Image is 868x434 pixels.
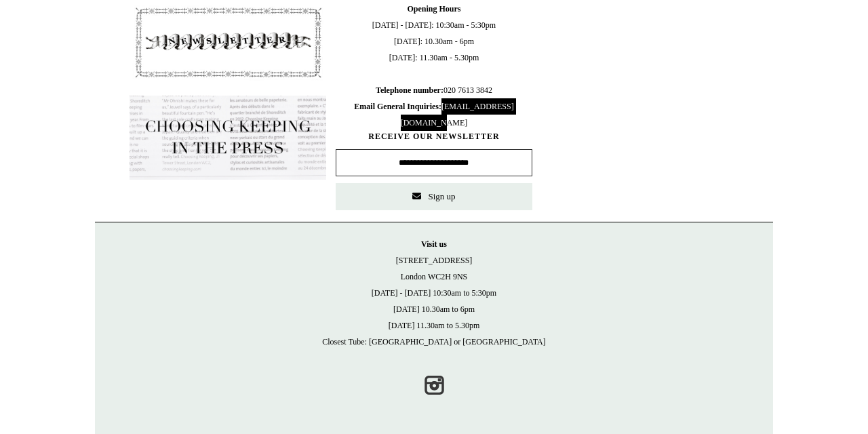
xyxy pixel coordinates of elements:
b: : [441,85,443,95]
span: Sign up [428,191,455,201]
img: pf-4db91bb9--1305-Newsletter-Button_1200x.jpg [130,1,326,85]
p: [STREET_ADDRESS] London WC2H 9NS [DATE] - [DATE] 10:30am to 5:30pm [DATE] 10.30am to 6pm [DATE] 1... [108,236,759,350]
b: Email General Inquiries: [354,102,441,111]
strong: Visit us [421,239,447,249]
span: RECEIVE OUR NEWSLETTER [336,131,532,142]
span: [EMAIL_ADDRESS][DOMAIN_NAME] [354,102,513,127]
b: Opening Hours [407,4,460,14]
img: pf-635a2b01-aa89-4342-bbcd-4371b60f588c--In-the-press-Button_1200x.jpg [130,96,326,180]
button: Sign up [336,183,532,210]
iframe: google_map [542,1,738,204]
span: [DATE] - [DATE]: 10:30am - 5:30pm [DATE]: 10.30am - 6pm [DATE]: 11.30am - 5.30pm 020 7613 3842 [336,1,532,131]
b: Telephone number [376,85,443,95]
a: Instagram [419,370,449,400]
